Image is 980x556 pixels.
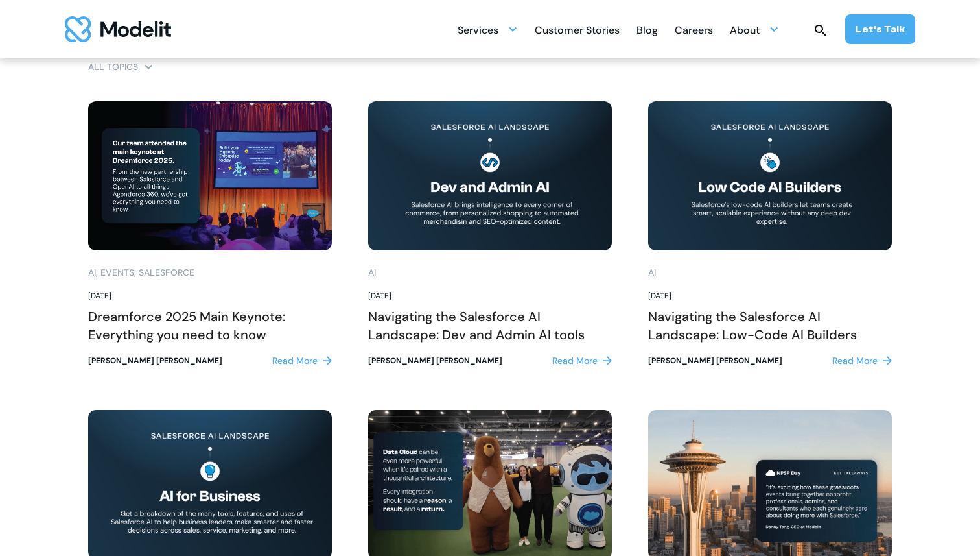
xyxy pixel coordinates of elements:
[323,356,332,365] img: right arrow
[535,17,620,42] a: Customer Stories
[603,356,612,365] img: right arrow
[648,266,656,280] div: AI
[552,354,598,368] div: Read More
[636,17,658,42] a: Blog
[648,290,892,302] div: [DATE]
[552,354,612,368] a: Read More
[272,354,332,368] a: Read More
[883,356,892,365] img: right arrow
[96,266,98,280] div: ,
[88,58,167,77] div: All Topics
[88,355,222,367] div: [PERSON_NAME] [PERSON_NAME]
[368,290,612,302] div: [DATE]
[88,266,96,280] div: AI
[368,355,502,367] div: [PERSON_NAME] [PERSON_NAME]
[100,266,134,280] div: Events
[832,354,892,368] a: Read More
[368,266,376,280] div: AI
[88,58,892,77] form: Email Form
[368,308,612,344] h2: Navigating the Salesforce AI Landscape: Dev and Admin AI tools
[88,290,332,302] div: [DATE]
[730,17,779,42] div: About
[65,16,171,42] a: home
[458,19,498,44] div: Services
[88,60,138,74] div: All Topics
[272,354,318,368] div: Read More
[458,17,518,42] div: Services
[730,19,760,44] div: About
[845,14,915,44] a: Let’s Talk
[675,17,713,42] a: Careers
[675,19,713,44] div: Careers
[535,19,620,44] div: Customer Stories
[139,266,194,280] div: Salesforce
[636,19,658,44] div: Blog
[134,266,136,280] div: ,
[65,16,171,42] img: modelit logo
[648,308,892,344] h2: Navigating the Salesforce AI Landscape: Low-Code AI Builders
[648,355,782,367] div: [PERSON_NAME] [PERSON_NAME]
[832,354,878,368] div: Read More
[856,22,905,36] div: Let’s Talk
[88,308,332,344] h2: Dreamforce 2025 Main Keynote: Everything you need to know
